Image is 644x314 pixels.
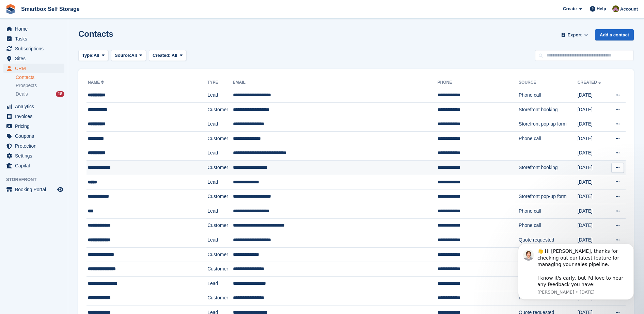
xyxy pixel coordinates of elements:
td: Customer [207,262,233,277]
th: Source [519,77,578,88]
th: Phone [438,77,519,88]
span: Coupons [15,131,56,141]
td: Storefront booking [519,102,578,117]
td: Storefront pop-up form [519,189,578,204]
a: menu [3,161,64,170]
td: [DATE] [578,218,608,233]
a: menu [3,141,64,151]
span: Sites [15,54,56,63]
span: Export [568,32,582,38]
td: Customer [207,131,233,146]
td: Customer [207,291,233,305]
a: Deals 18 [16,90,64,98]
span: Subscriptions [15,44,56,53]
td: Customer [207,189,233,204]
div: 18 [56,91,64,97]
a: Created [578,80,602,85]
iframe: Intercom notifications message [508,233,644,311]
td: [DATE] [578,146,608,161]
a: menu [3,24,64,34]
a: menu [3,54,64,63]
button: Created: All [149,50,186,61]
a: menu [3,121,64,131]
th: Email [233,77,438,88]
a: menu [3,64,64,73]
td: Lead [207,146,233,161]
span: Pricing [15,121,56,131]
span: Booking Portal [15,185,56,194]
td: [DATE] [578,88,608,103]
td: [DATE] [578,102,608,117]
a: menu [3,102,64,111]
td: [DATE] [578,175,608,189]
span: Home [15,24,56,34]
td: Phone call [519,218,578,233]
a: Add a contact [595,29,634,40]
th: Type [207,77,233,88]
span: Settings [15,151,56,161]
span: Account [620,6,638,13]
span: Tasks [15,34,56,44]
a: Prospects [16,82,64,89]
td: [DATE] [578,161,608,175]
a: menu [3,34,64,44]
span: Storefront [6,176,68,183]
td: [DATE] [578,233,608,248]
a: Contacts [16,74,64,81]
td: [DATE] [578,189,608,204]
span: Source: [115,52,131,59]
button: Source: All [111,50,146,61]
a: menu [3,151,64,161]
img: Kayleigh Devlin [612,5,619,12]
td: Customer [207,102,233,117]
span: Help [597,5,606,12]
td: Lead [207,276,233,291]
td: Phone call [519,131,578,146]
span: All [172,53,177,58]
span: Type: [82,52,94,59]
img: stora-icon-8386f47178a22dfd0bd8f6a31ec36ba5ce8667c1dd55bd0f319d3a0aa187defe.svg [5,4,16,14]
td: Phone call [519,204,578,218]
span: Created: [153,53,171,58]
td: Lead [207,175,233,189]
td: Lead [207,88,233,103]
td: [DATE] [578,117,608,132]
td: Storefront booking [519,161,578,175]
a: menu [3,131,64,141]
a: Name [88,80,105,85]
span: Invoices [15,112,56,121]
td: [DATE] [578,204,608,218]
span: All [94,52,99,59]
span: All [131,52,137,59]
h1: Contacts [78,29,113,38]
td: Customer [207,161,233,175]
td: [DATE] [578,131,608,146]
td: Phone call [519,88,578,103]
span: Analytics [15,102,56,111]
td: Lead [207,204,233,218]
button: Type: All [78,50,108,61]
a: menu [3,44,64,53]
span: CRM [15,64,56,73]
span: Deals [16,91,28,97]
td: Lead [207,117,233,132]
a: menu [3,112,64,121]
td: Customer [207,247,233,262]
a: menu [3,185,64,194]
span: Protection [15,141,56,151]
span: Prospects [16,82,37,89]
a: Smartbox Self Storage [18,3,82,15]
td: Lead [207,233,233,248]
span: Capital [15,161,56,170]
td: Customer [207,218,233,233]
td: Quote requested [519,233,578,248]
td: Storefront pop-up form [519,117,578,132]
button: Export [560,29,590,40]
a: Preview store [56,185,64,194]
span: Create [563,5,577,12]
